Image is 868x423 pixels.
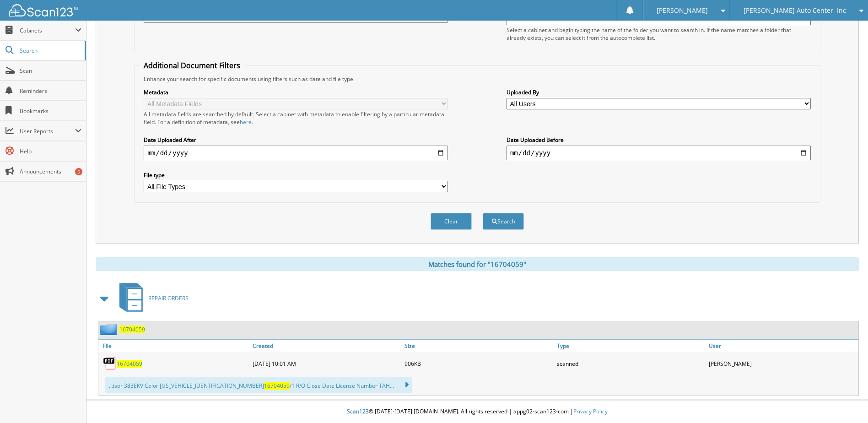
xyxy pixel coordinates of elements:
[483,213,524,230] button: Search
[144,171,448,179] label: File type
[431,213,472,230] button: Clear
[148,294,189,302] span: REPAIR ORDERS
[119,325,145,333] a: 16704059
[20,87,81,95] span: Reminders
[139,75,815,83] div: Enhance your search for specific documents using filters such as date and file type.
[706,354,858,373] div: [PERSON_NAME]
[20,147,81,155] span: Help
[250,354,402,373] div: [DATE] 10:01 AM
[264,382,290,390] span: 16704059
[706,340,858,352] a: User
[657,8,708,13] span: [PERSON_NAME]
[114,280,189,316] a: REPAIR ORDERS
[75,168,82,175] div: 5
[347,407,369,415] span: Scan123
[20,168,81,175] span: Announcements
[98,340,250,352] a: File
[250,340,402,352] a: Created
[555,354,706,373] div: scanned
[507,88,811,96] label: Uploaded By
[555,340,706,352] a: Type
[402,340,554,352] a: Size
[507,26,811,42] div: Select a cabinet and begin typing the name of the folder you want to search in. If the name match...
[144,146,448,160] input: start
[117,360,142,368] a: 16704059
[96,257,859,271] div: Matches found for "16704059"
[744,8,846,13] span: [PERSON_NAME] Auto Center, Inc
[144,88,448,96] label: Metadata
[144,110,448,126] div: All metadata fields are searched by default. Select a cabinet with metadata to enable filtering b...
[20,27,75,34] span: Cabinets
[20,127,75,135] span: User Reports
[139,60,245,70] legend: Additional Document Filters
[103,357,117,370] img: PDF.png
[240,118,252,126] a: here
[402,354,554,373] div: 906KB
[507,136,811,144] label: Date Uploaded Before
[9,4,78,16] img: scan123-logo-white.svg
[144,136,448,144] label: Date Uploaded After
[100,324,119,335] img: folder2.png
[86,401,868,423] div: © [DATE]-[DATE] [DOMAIN_NAME]. All rights reserved | appg02-scan123-com |
[20,47,80,54] span: Search
[20,107,81,115] span: Bookmarks
[573,407,608,415] a: Privacy Policy
[105,377,412,393] div: ...isor 383EKV Color [US_VEHICLE_IDENTIFICATION_NUMBER] /1 R/O Close Date License Number TAH...
[507,146,811,160] input: end
[20,67,81,75] span: Scan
